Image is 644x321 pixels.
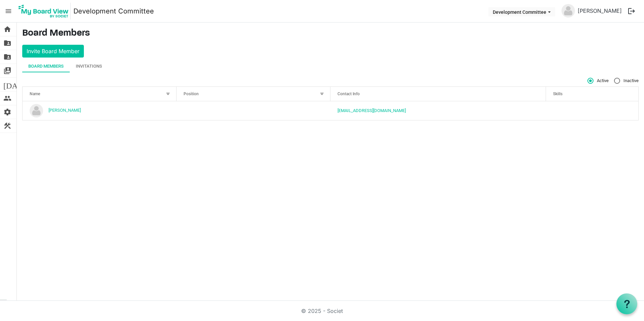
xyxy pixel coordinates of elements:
[30,104,43,117] img: no-profile-picture.svg
[3,23,11,36] span: home
[23,101,176,120] td: Nick Richard is template cell column header Name
[28,63,64,70] div: Board Members
[546,101,638,120] td: is template cell column header Skills
[614,78,639,84] span: Inactive
[3,92,11,105] span: people
[488,7,555,16] button: Development Committee dropdownbutton
[301,308,343,314] a: © 2025 - Societ
[184,92,199,96] span: Position
[22,45,84,58] button: Invite Board Member
[73,4,154,18] a: Development Committee
[3,36,11,50] span: folder_shared
[22,28,639,39] h3: Board Members
[76,63,102,70] div: Invitations
[176,101,330,120] td: column header Position
[330,101,546,120] td: nrichard@namisela.org is template cell column header Contact Info
[3,105,11,119] span: settings
[2,5,15,17] span: menu
[624,4,639,18] button: logout
[561,4,575,17] img: no-profile-picture.svg
[587,78,609,84] span: Active
[3,50,11,64] span: folder_shared
[3,119,11,133] span: construction
[337,108,406,113] a: [EMAIL_ADDRESS][DOMAIN_NAME]
[3,78,29,91] span: [DATE]
[3,64,11,77] span: switch_account
[49,108,81,113] a: [PERSON_NAME]
[17,3,73,20] a: My Board View Logo
[553,92,562,96] span: Skills
[575,4,624,17] a: [PERSON_NAME]
[337,92,360,96] span: Contact Info
[22,60,639,72] div: tab-header
[30,92,40,96] span: Name
[17,3,71,20] img: My Board View Logo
